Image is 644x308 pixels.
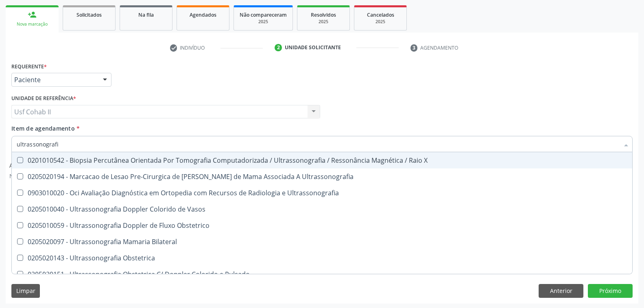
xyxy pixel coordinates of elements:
[138,11,154,18] span: Na fila
[11,92,76,105] label: Unidade de referência
[539,284,583,298] button: Anterior
[17,190,627,196] div: 0903010020 - Oci Avaliação Diagnóstica em Ortopedia com Recursos de Radiologia e Ultrassonografia
[240,19,287,25] div: 2025
[17,206,627,212] div: 0205010040 - Ultrassonografia Doppler Colorido de Vasos
[17,136,619,152] input: Buscar por procedimentos
[275,44,282,51] div: 2
[9,162,83,169] h6: Anexos adicionados
[17,173,627,180] div: 0205020194 - Marcacao de Lesao Pre-Cirurgica de [PERSON_NAME] de Mama Associada A Ultrassonografia
[17,238,627,245] div: 0205020097 - Ultrassonografia Mamaria Bilateral
[588,284,633,298] button: Próximo
[11,60,47,73] label: Requerente
[311,11,336,18] span: Resolvidos
[17,222,627,229] div: 0205010059 - Ultrassonografia Doppler de Fluxo Obstetrico
[190,11,216,18] span: Agendados
[28,10,37,19] div: person_add
[17,157,627,164] div: 0201010542 - Biopsia Percutânea Orientada Por Tomografia Computadorizada / Ultrassonografia / Res...
[17,271,627,277] div: 0205020151 - Ultrassonografia Obstetrica C/ Doppler Colorido e Pulsado
[240,11,287,18] span: Não compareceram
[14,76,95,84] span: Paciente
[11,21,53,27] div: Nova marcação
[11,125,75,132] span: Item de agendamento
[11,284,40,298] button: Limpar
[76,11,102,18] span: Solicitados
[17,255,627,261] div: 0205020143 - Ultrassonografia Obstetrica
[360,19,401,25] div: 2025
[285,44,341,51] div: Unidade solicitante
[303,19,344,25] div: 2025
[9,172,83,180] p: Nenhum anexo disponível.
[367,11,394,18] span: Cancelados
